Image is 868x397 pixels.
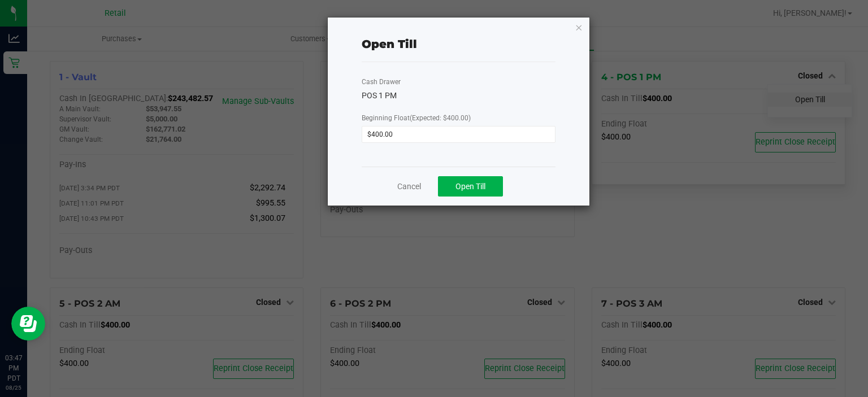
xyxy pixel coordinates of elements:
span: Open Till [455,182,485,191]
span: Beginning Float [362,114,471,122]
span: (Expected: $400.00) [410,114,471,122]
label: Cash Drawer [362,77,401,87]
div: POS 1 PM [362,90,555,102]
div: Open Till [362,36,417,53]
a: Cancel [397,181,421,193]
iframe: Resource center [11,307,45,341]
button: Open Till [438,176,503,197]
